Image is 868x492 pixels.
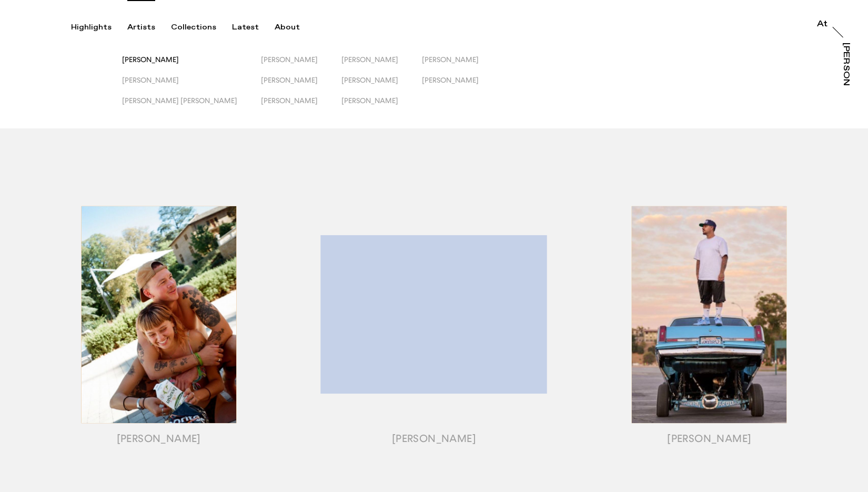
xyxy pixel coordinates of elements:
[275,23,316,32] button: About
[842,43,850,124] div: [PERSON_NAME]
[261,96,318,105] span: [PERSON_NAME]
[341,96,422,117] button: [PERSON_NAME]
[341,55,398,64] span: [PERSON_NAME]
[341,76,398,84] span: [PERSON_NAME]
[232,23,275,32] button: Latest
[422,55,479,64] span: [PERSON_NAME]
[261,55,341,76] button: [PERSON_NAME]
[261,55,318,64] span: [PERSON_NAME]
[122,96,261,117] button: [PERSON_NAME] [PERSON_NAME]
[127,23,155,32] div: Artists
[422,76,502,96] button: [PERSON_NAME]
[122,96,237,105] span: [PERSON_NAME] [PERSON_NAME]
[261,76,318,84] span: [PERSON_NAME]
[122,76,179,84] span: [PERSON_NAME]
[341,76,422,96] button: [PERSON_NAME]
[261,76,341,96] button: [PERSON_NAME]
[275,23,300,32] div: About
[171,23,232,32] button: Collections
[840,43,850,86] a: [PERSON_NAME]
[422,55,502,76] button: [PERSON_NAME]
[122,55,261,76] button: [PERSON_NAME]
[422,76,479,84] span: [PERSON_NAME]
[71,23,127,32] button: Highlights
[122,76,261,96] button: [PERSON_NAME]
[122,55,179,64] span: [PERSON_NAME]
[232,23,259,32] div: Latest
[341,55,422,76] button: [PERSON_NAME]
[171,23,216,32] div: Collections
[261,96,341,117] button: [PERSON_NAME]
[71,23,112,32] div: Highlights
[817,20,827,31] a: At
[341,96,398,105] span: [PERSON_NAME]
[127,23,171,32] button: Artists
